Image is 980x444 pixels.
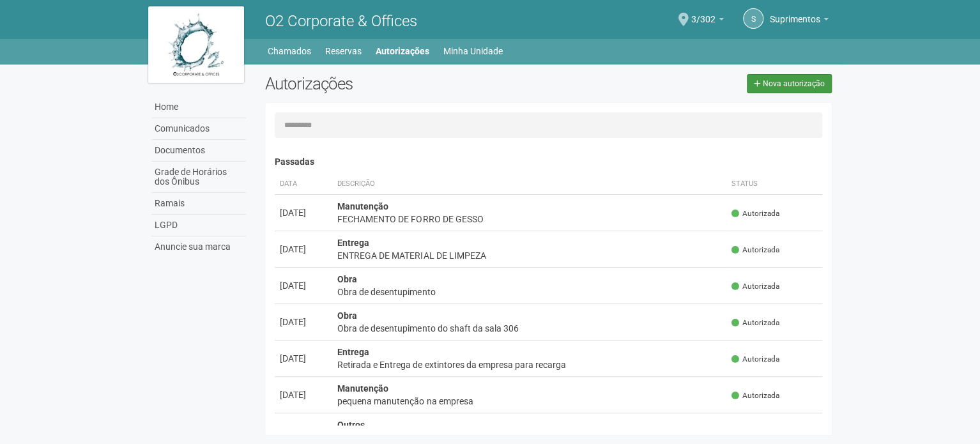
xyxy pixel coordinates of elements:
h2: Autorizações [265,74,539,93]
strong: Obra [337,274,357,284]
span: Autorizada [731,245,779,256]
a: Comunicados [151,118,246,140]
a: Minha Unidade [443,42,503,60]
strong: Obra [337,310,357,321]
div: Obra de desentupimento [337,286,721,298]
strong: Outros [337,420,365,430]
div: Retirada e Entrega de extintores da empresa para recarga [337,358,721,371]
strong: Entrega [337,347,369,357]
div: [DATE] [280,279,327,292]
span: 3/302 [691,2,716,24]
a: S [743,8,763,29]
a: Ramais [151,193,246,215]
div: [DATE] [280,243,327,256]
h4: Passadas [275,157,822,167]
a: Suprimentos [770,16,829,26]
a: LGPD [151,215,246,236]
strong: Manutenção [337,201,388,211]
strong: Entrega [337,238,369,248]
a: Grade de Horários dos Ônibus [151,162,246,193]
div: ENTREGA DE MATERIAL DE LIMPEZA [337,249,721,262]
span: Suprimentos [770,2,820,24]
a: Home [151,96,246,118]
span: Nova autorização [763,79,825,88]
th: Data [275,174,332,195]
div: [DATE] [280,352,327,365]
div: [DATE] [280,316,327,328]
a: Anuncie sua marca [151,236,246,257]
img: logo.jpg [148,6,244,83]
a: Documentos [151,140,246,162]
span: Autorizada [731,318,779,328]
th: Descrição [332,174,726,195]
a: Reservas [325,42,362,60]
div: FECHAMENTO DE FORRO DE GESSO [337,213,721,226]
a: Autorizações [376,42,429,60]
span: Autorizada [731,390,779,401]
span: Autorizada [731,354,779,365]
div: [DATE] [280,388,327,401]
div: pequena manutenção na empresa [337,395,721,408]
a: 3/302 [691,16,724,26]
span: Autorizada [731,281,779,292]
div: [DATE] [280,206,327,219]
span: Autorizada [731,208,779,219]
strong: Manutenção [337,383,388,394]
span: O2 Corporate & Offices [265,12,417,30]
a: Chamados [268,42,311,60]
div: Obra de desentupimento do shaft da sala 306 [337,322,721,335]
a: Nova autorização [747,74,832,93]
th: Status [726,174,822,195]
div: [DATE] [280,425,327,438]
